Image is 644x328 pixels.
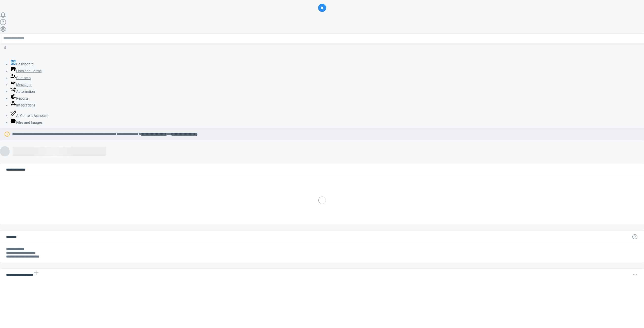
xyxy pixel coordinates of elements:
[10,76,31,80] a: Contacts
[16,114,49,118] span: AI Content Assistant
[10,62,34,66] a: Dashboard
[16,69,41,73] span: Lists and Forms
[10,69,41,73] a: Lists and Forms
[16,96,29,100] span: Reports
[10,120,43,124] a: Files and Images
[10,114,49,118] a: AI Content Assistant
[10,96,29,100] a: Reports
[16,89,35,94] span: Automation
[16,62,34,66] span: Dashboard
[16,83,32,87] span: Messages
[16,120,43,124] span: Files and Images
[16,103,35,107] span: Integrations
[10,83,32,87] a: Messages
[16,76,31,80] span: Contacts
[10,103,35,107] a: Integrations
[10,89,35,94] a: Automation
